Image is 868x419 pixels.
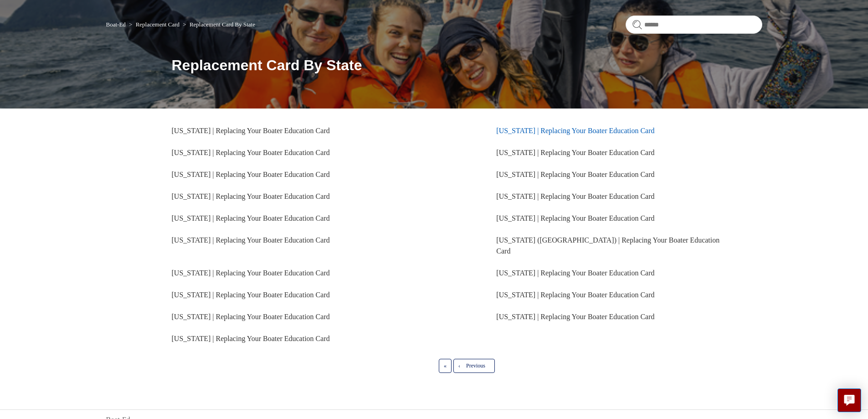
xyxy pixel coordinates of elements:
a: [US_STATE] | Replacing Your Boater Education Card [496,127,654,134]
a: [US_STATE] | Replacing Your Boater Education Card [172,269,330,277]
a: [US_STATE] | Replacing Your Boater Education Card [496,149,654,156]
a: [US_STATE] | Replacing Your Boater Education Card [172,214,330,222]
li: Replacement Card [127,21,181,28]
a: [US_STATE] | Replacing Your Boater Education Card [496,269,654,277]
a: [US_STATE] | Replacing Your Boater Education Card [496,313,654,321]
a: [US_STATE] | Replacing Your Boater Education Card [172,335,330,342]
a: [US_STATE] | Replacing Your Boater Education Card [172,192,330,200]
a: [US_STATE] | Replacing Your Boater Education Card [172,127,330,134]
span: ‹ [458,362,460,369]
button: Live chat [837,388,861,412]
a: [US_STATE] ([GEOGRAPHIC_DATA]) | Replacing Your Boater Education Card [496,236,719,255]
a: [US_STATE] | Replacing Your Boater Education Card [172,149,330,156]
li: Replacement Card By State [181,21,255,28]
h1: Replacement Card By State [172,54,762,76]
input: Search [626,16,762,34]
a: [US_STATE] | Replacing Your Boater Education Card [172,171,330,178]
a: [US_STATE] | Replacing Your Boater Education Card [496,214,654,222]
a: Replacement Card By State [190,21,255,28]
a: Boat-Ed [106,21,126,28]
span: « [444,362,447,369]
a: [US_STATE] | Replacing Your Boater Education Card [172,291,330,299]
a: [US_STATE] | Replacing Your Boater Education Card [496,192,654,200]
a: [US_STATE] | Replacing Your Boater Education Card [496,171,654,178]
a: Replacement Card [136,21,180,28]
a: [US_STATE] | Replacing Your Boater Education Card [172,236,330,244]
a: [US_STATE] | Replacing Your Boater Education Card [496,291,654,299]
span: Previous [466,362,485,369]
a: Previous [453,359,495,372]
li: Boat-Ed [106,21,128,28]
a: [US_STATE] | Replacing Your Boater Education Card [172,313,330,321]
